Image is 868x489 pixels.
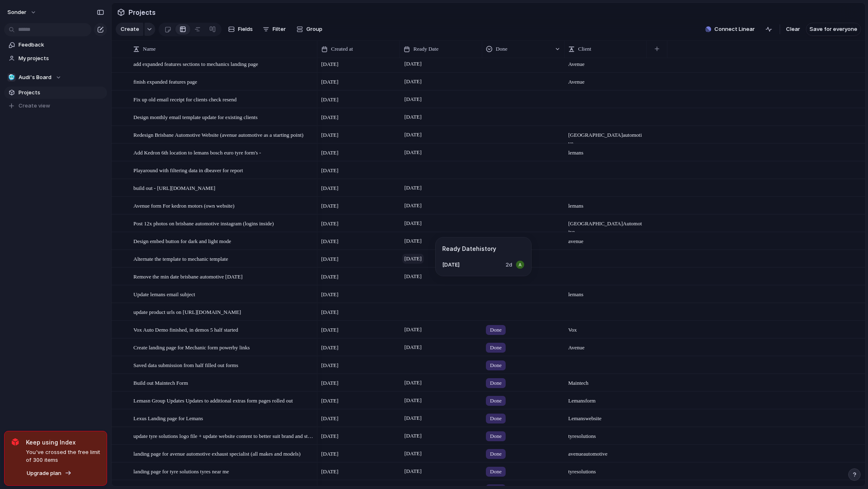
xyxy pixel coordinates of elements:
[402,378,424,388] span: [DATE]
[402,183,424,193] span: [DATE]
[565,428,646,440] span: tyre solutions
[273,25,286,33] span: Filter
[402,466,424,476] span: [DATE]
[133,466,229,476] span: landing page for tyre solutions tyres near me
[143,45,156,53] span: Name
[402,77,424,87] span: [DATE]
[702,23,758,35] button: Connect Linear
[321,361,338,370] span: [DATE]
[496,45,507,53] span: Done
[321,397,338,405] span: [DATE]
[402,59,424,69] span: [DATE]
[321,273,338,281] span: [DATE]
[133,395,293,405] span: Lemasn Group Updates Updates to additional extras form pages rolled out
[116,23,143,36] button: Create
[133,271,243,281] span: Remove the min date brisbane automotive [DATE]
[19,89,104,97] span: Projects
[402,201,424,211] span: [DATE]
[565,321,646,334] span: Vox
[19,41,104,49] span: Feedback
[565,215,646,236] span: [GEOGRAPHIC_DATA] Automotive
[321,468,338,476] span: [DATE]
[402,395,424,405] span: [DATE]
[19,54,104,63] span: My projects
[321,96,338,104] span: [DATE]
[565,144,646,157] span: lemans
[4,71,107,84] button: 🥶Audi's Board
[321,379,338,387] span: [DATE]
[321,202,338,210] span: [DATE]
[321,414,338,423] span: [DATE]
[490,326,502,334] span: Done
[402,431,424,441] span: [DATE]
[321,184,338,192] span: [DATE]
[133,201,234,210] span: Avenue form For kedron motors (own website)
[402,254,424,264] span: [DATE]
[4,52,107,65] a: My projects
[321,255,338,263] span: [DATE]
[490,432,502,440] span: Done
[321,166,338,175] span: [DATE]
[133,449,301,458] span: landing page for avenue automotive exhaust specialist (all makes and models)
[786,25,800,33] span: Clear
[490,361,502,370] span: Done
[24,468,74,479] button: Upgrade plan
[133,112,257,122] span: Design monthly email template update for existing clients
[402,449,424,459] span: [DATE]
[225,23,256,36] button: Fields
[402,236,424,246] span: [DATE]
[321,220,338,228] span: [DATE]
[133,342,250,352] span: Create landing page for Mechanic form powerby links
[133,254,228,263] span: Alternate the template to mechanic template
[565,126,646,147] span: [GEOGRAPHIC_DATA] automotive
[565,445,646,458] span: avenue automotive
[714,25,755,33] span: Connect Linear
[26,448,100,464] span: You've crossed the free limit of 300 items
[565,73,646,86] span: Avenue
[4,39,107,51] a: Feedback
[133,378,188,387] span: Build out Maintech Form
[402,112,424,122] span: [DATE]
[133,59,258,68] span: add expanded features sections to mechanics landing page
[19,102,50,110] span: Create view
[133,165,243,175] span: Playaround with filtering data in dbeaver for report
[133,218,274,228] span: Post 12x photos on brisbane automotive instagram (logins inside)
[4,100,107,112] button: Create view
[331,45,353,53] span: Created at
[402,325,424,335] span: [DATE]
[783,23,803,36] button: Clear
[4,6,41,19] button: sonder
[565,392,646,405] span: Lemans form
[490,450,502,458] span: Done
[321,113,338,122] span: [DATE]
[565,197,646,210] span: lemans
[506,261,512,269] span: 2d
[565,339,646,352] span: Avenue
[402,94,424,104] span: [DATE]
[565,233,646,246] span: avenue
[133,325,238,334] span: Vox Auto Demo finished, in demos 5 half started
[402,147,424,157] span: [DATE]
[133,183,215,192] span: build out - [URL][DOMAIN_NAME]
[4,87,107,99] a: Projects
[321,450,338,458] span: [DATE]
[238,25,253,33] span: Fields
[490,468,502,476] span: Done
[133,413,203,423] span: Lexus Landing page for Lemans
[7,8,26,16] span: sonder
[402,271,424,281] span: [DATE]
[578,45,591,53] span: Client
[402,413,424,423] span: [DATE]
[259,23,289,36] button: Filter
[321,237,338,246] span: [DATE]
[413,45,439,53] span: Ready Date
[7,73,16,82] div: 🥶
[321,344,338,352] span: [DATE]
[19,73,51,82] span: Audi's Board
[565,56,646,68] span: Avenue
[127,5,157,20] span: Projects
[565,463,646,476] span: tyre solutions
[490,397,502,405] span: Done
[321,432,338,440] span: [DATE]
[442,261,460,269] span: [DATE]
